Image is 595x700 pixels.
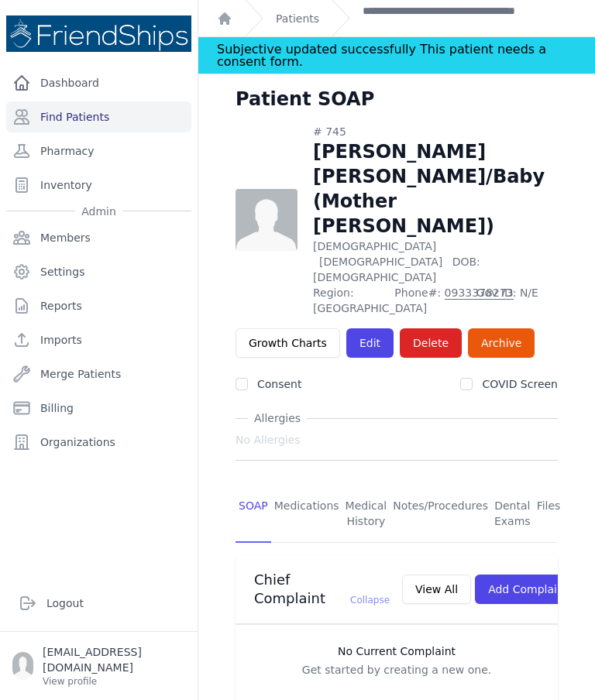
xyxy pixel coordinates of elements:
img: Medical Missions EMR [6,15,191,52]
h1: Patient SOAP [236,87,374,112]
div: # 745 [313,124,558,139]
a: Imports [6,324,191,355]
a: Edit [346,328,394,358]
a: Patients [276,11,319,26]
span: Admin [75,204,122,219]
label: COVID Screen [482,378,558,390]
a: Dashboard [6,67,191,98]
a: SOAP [236,486,271,543]
a: Members [6,222,191,253]
a: Reports [6,290,191,321]
a: Inventory [6,170,191,201]
p: View profile [43,675,185,688]
span: Collapse [350,595,390,606]
nav: Tabs [236,486,558,543]
a: Archive [468,328,535,358]
button: Delete [400,328,462,358]
a: Medications [271,486,342,543]
div: Notification [198,37,595,74]
p: [DEMOGRAPHIC_DATA] [313,238,558,285]
button: Add Complaint [475,575,581,604]
h3: Chief Complaint [254,571,390,608]
p: Get started by creating a new one. [251,662,542,678]
a: Medical History [342,486,390,543]
h3: No Current Complaint [251,643,542,659]
span: Region: [GEOGRAPHIC_DATA] [313,285,385,316]
a: Notes/Procedures [390,486,491,543]
span: No Allergies [236,432,301,448]
div: Subjective updated successfully This patient needs a consent form. [217,37,576,74]
a: Organizations [6,427,191,458]
span: Phone#: [394,285,466,316]
a: Growth Charts [236,328,340,358]
button: View All [402,575,471,604]
label: Consent [257,378,301,390]
span: [DEMOGRAPHIC_DATA] [319,256,442,268]
h1: [PERSON_NAME] [PERSON_NAME]/Baby (Mother [PERSON_NAME]) [313,139,558,238]
img: person-242608b1a05df3501eefc295dc1bc67a.jpg [236,189,297,251]
p: [EMAIL_ADDRESS][DOMAIN_NAME] [43,644,185,675]
a: Merge Patients [6,359,191,389]
a: Find Patients [6,101,191,132]
a: Billing [6,393,191,424]
a: Logout [12,588,185,619]
a: Dental Exams [491,486,534,543]
a: [EMAIL_ADDRESS][DOMAIN_NAME] View profile [12,644,185,688]
span: Allergies [248,410,307,426]
a: Files [534,486,564,543]
span: Gov ID: N/E [476,285,558,316]
a: Pharmacy [6,136,191,166]
a: Settings [6,256,191,287]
